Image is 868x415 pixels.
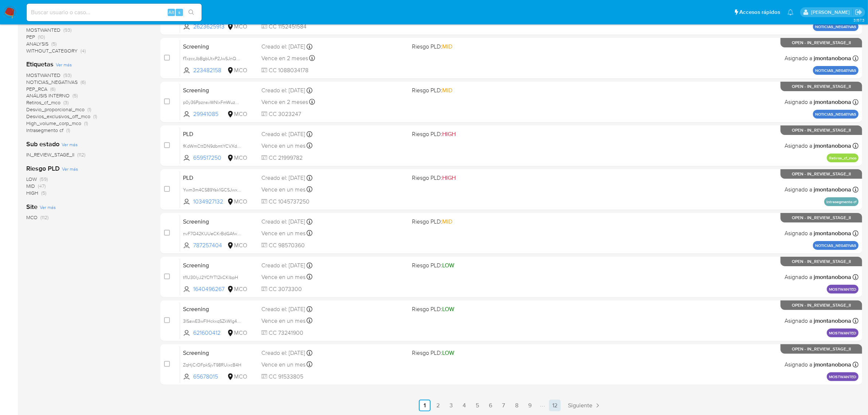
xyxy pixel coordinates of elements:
[27,8,202,17] input: Buscar usuario o caso...
[178,9,180,16] span: s
[168,9,174,16] span: Alt
[739,8,780,16] span: Accesos rápidos
[853,17,864,23] span: 3.157.3
[787,9,794,15] a: Notificaciones
[855,8,863,16] a: Salir
[811,9,852,16] p: juan.montanobonaga@mercadolibre.com.co
[184,7,199,18] button: search-icon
